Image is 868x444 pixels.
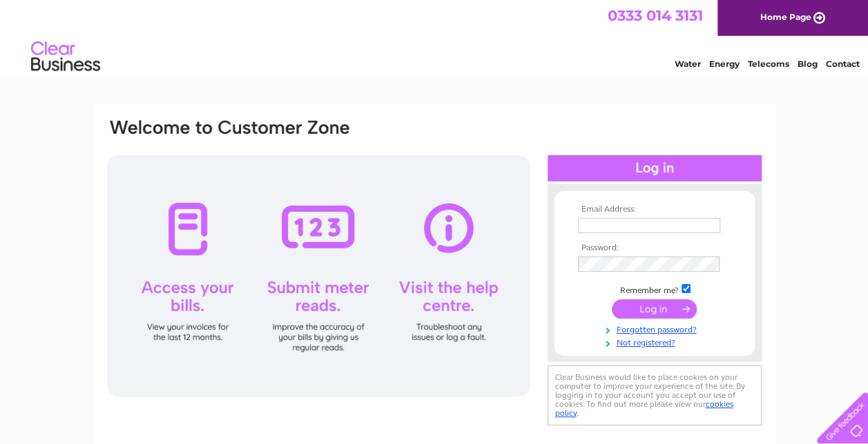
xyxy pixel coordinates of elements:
[108,8,761,67] div: Clear Business is a trading name of Verastar Limited (registered in [GEOGRAPHIC_DATA] No. 3667643...
[575,282,735,296] td: Remember me?
[709,59,740,69] a: Energy
[578,335,735,348] a: Not registered?
[575,243,735,253] th: Password:
[555,399,733,418] a: cookies policy
[798,59,818,69] a: Blog
[548,365,762,425] div: Clear Business would like to place cookies on your computer to improve your experience of the sit...
[612,299,697,319] input: Submit
[826,59,860,69] a: Contact
[675,59,701,69] a: Water
[608,7,703,24] a: 0333 014 3131
[578,322,735,335] a: Forgotten password?
[748,59,789,69] a: Telecoms
[575,205,735,214] th: Email Address:
[30,36,101,78] img: logo.png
